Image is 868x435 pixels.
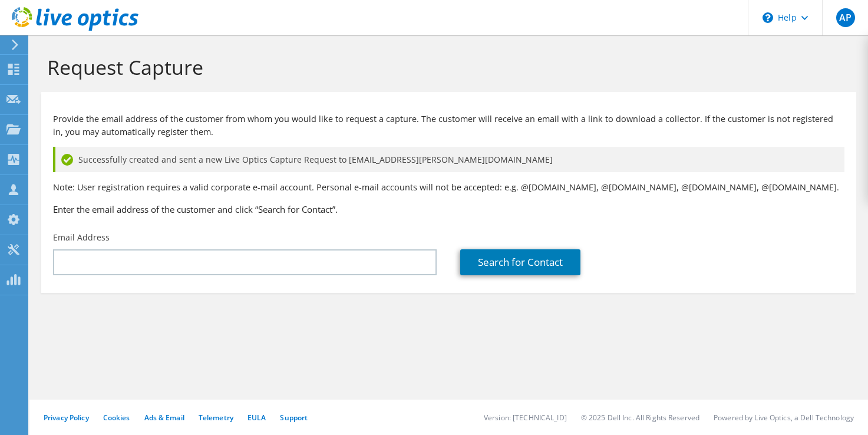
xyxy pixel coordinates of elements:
[581,413,699,423] li: © 2025 Dell Inc. All Rights Reserved
[247,413,266,423] a: EULA
[460,249,580,275] a: Search for Contact
[280,413,308,423] a: Support
[53,181,844,194] p: Note: User registration requires a valid corporate e-mail account. Personal e-mail accounts will ...
[44,413,89,423] a: Privacy Policy
[47,55,844,80] h1: Request Capture
[763,12,773,23] svg: \n
[714,413,854,423] li: Powered by Live Optics, a Dell Technology
[78,153,553,166] span: Successfully created and sent a new Live Optics Capture Request to [EMAIL_ADDRESS][PERSON_NAME][D...
[836,8,855,27] span: AP
[103,413,130,423] a: Cookies
[53,113,844,139] p: Provide the email address of the customer from whom you would like to request a capture. The cust...
[53,232,110,243] label: Email Address
[484,413,567,423] li: Version: [TECHNICAL_ID]
[199,413,233,423] a: Telemetry
[53,203,844,216] h3: Enter the email address of the customer and click “Search for Contact”.
[144,413,184,423] a: Ads & Email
